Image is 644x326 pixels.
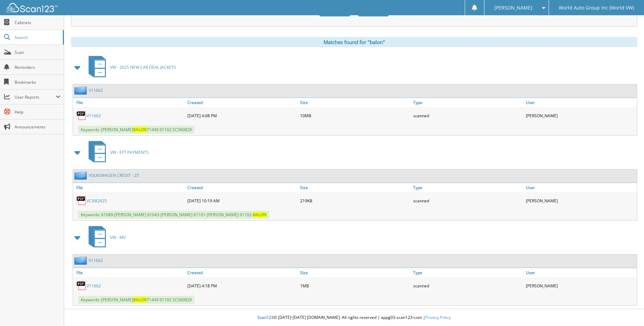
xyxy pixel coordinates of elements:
span: Reminders [15,64,60,70]
a: User [524,98,637,107]
a: File [73,98,186,107]
span: BALON [133,127,147,133]
span: User Reports [15,94,56,100]
span: Scan [15,49,60,55]
div: scanned [411,109,524,122]
a: Size [298,98,411,107]
span: Search [15,35,59,40]
span: World Auto Group Inc (World VW) [559,6,634,10]
span: VW - MV [110,235,126,240]
a: VW - MV [85,224,126,251]
a: V11662 [89,258,103,263]
a: Size [298,183,411,192]
a: V11662 [89,87,103,93]
a: V11662 [87,113,101,119]
span: Keywords: [PERSON_NAME] 71449 61102 SC560829 [78,126,195,134]
div: [DATE] 10:19 AM [186,194,298,207]
div: [PERSON_NAME] [524,109,637,122]
span: VW - EFT PAYMENTS [110,149,149,155]
span: Announcements [15,124,60,130]
div: Matches found for "balon" [71,37,637,47]
a: Type [411,98,524,107]
span: Cabinets [15,20,60,25]
img: PDF.png [76,196,87,206]
img: PDF.png [76,110,87,121]
span: Keywords: [PERSON_NAME] 71449 61102 SC560829 [78,296,195,304]
img: folder2.png [74,256,89,265]
span: BALON [253,212,266,218]
a: VCI082625 [87,198,107,204]
div: 219KB [298,194,411,207]
a: Type [411,268,524,277]
a: Created [186,183,298,192]
div: scanned [411,194,524,207]
div: © [DATE]-[DATE] [DOMAIN_NAME]. All rights reserved | appg03-scan123-com | [64,309,644,326]
a: V11662 [87,283,101,289]
a: Privacy Policy [425,314,451,320]
a: File [73,183,186,192]
img: folder2.png [74,86,89,95]
a: Size [298,268,411,277]
span: VW - 2025 NEW CAR DEAL JACKETS [110,64,176,70]
span: Keywords: 61089-[PERSON_NAME] 61043-[PERSON_NAME] 61101-[PERSON_NAME] 61102- [78,211,269,219]
img: folder2.png [74,171,89,180]
div: 1MB [298,279,411,292]
a: VW - 2025 NEW CAR DEAL JACKETS [85,54,176,81]
span: Bookmarks [15,79,60,85]
a: VOLKSWAGEN CREDIT - 25 [89,172,139,178]
img: PDF.png [76,281,87,291]
div: 10MB [298,109,411,122]
a: File [73,268,186,277]
span: [PERSON_NAME] [494,6,532,10]
iframe: Chat Widget [610,293,644,326]
span: BALON [133,297,147,303]
div: [PERSON_NAME] [524,279,637,292]
div: [DATE] 4:18 PM [186,279,298,292]
a: User [524,183,637,192]
div: [PERSON_NAME] [524,194,637,207]
a: VW - EFT PAYMENTS [85,139,149,166]
span: Help [15,109,60,115]
div: scanned [411,279,524,292]
a: User [524,268,637,277]
a: Created [186,98,298,107]
a: Created [186,268,298,277]
img: scan123-logo-white.svg [7,3,58,12]
span: Scan123 [257,314,274,320]
div: [DATE] 4:08 PM [186,109,298,122]
a: Type [411,183,524,192]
